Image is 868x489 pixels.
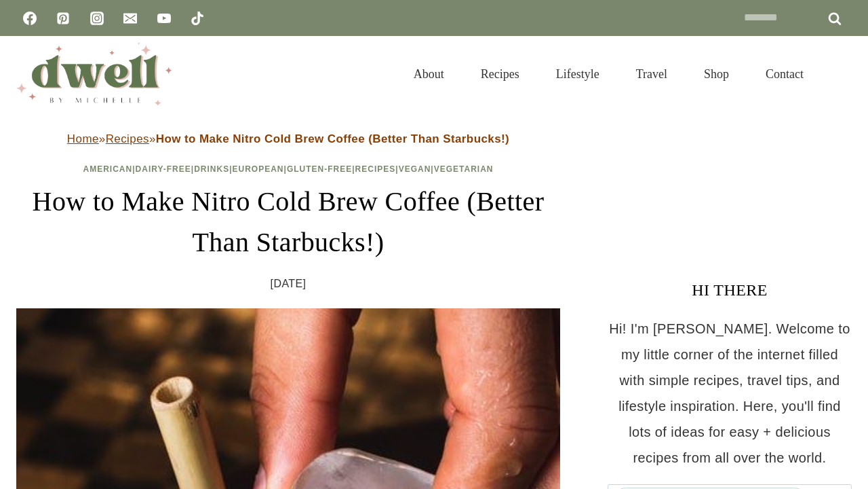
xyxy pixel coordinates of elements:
[83,5,111,32] a: Instagram
[50,5,77,32] a: Pinterest
[538,50,618,98] a: Lifestyle
[355,164,396,174] a: Recipes
[106,132,149,145] a: Recipes
[156,132,509,145] strong: How to Make Nitro Cold Brew Coffee (Better Than Starbucks!)
[83,164,133,174] a: American
[618,50,686,98] a: Travel
[16,5,43,32] a: Facebook
[434,164,494,174] a: Vegetarian
[395,50,462,98] a: About
[287,164,352,174] a: Gluten-Free
[16,43,172,105] img: DWELL by michelle
[67,132,509,145] span: » »
[747,50,822,98] a: Contact
[83,164,494,174] span: | | | | | | |
[271,274,307,294] time: [DATE]
[686,50,747,98] a: Shop
[395,50,822,98] nav: Primary Navigation
[136,164,191,174] a: Dairy-Free
[829,62,852,86] button: View Search Form
[462,50,538,98] a: Recipes
[233,164,284,174] a: European
[151,5,178,32] a: YouTube
[16,181,560,263] h1: How to Make Nitro Cold Brew Coffee (Better Than Starbucks!)
[608,278,852,302] h3: HI THERE
[194,164,229,174] a: Drinks
[184,5,211,32] a: TikTok
[399,164,431,174] a: Vegan
[117,5,144,32] a: Email
[608,316,852,471] p: Hi! I'm [PERSON_NAME]. Welcome to my little corner of the internet filled with simple recipes, tr...
[67,132,99,145] a: Home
